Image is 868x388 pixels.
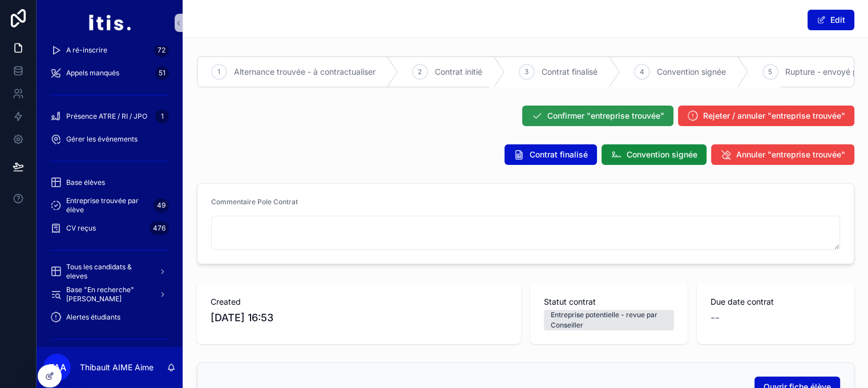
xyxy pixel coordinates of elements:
[66,178,105,187] span: Base élèves
[542,66,597,78] span: Contrat finalisé
[155,110,169,123] div: 1
[418,67,422,76] span: 2
[435,66,482,78] span: Contrat initié
[657,66,726,78] span: Convention signée
[551,310,667,330] div: Entreprise potentielle - revue par Conseiller
[710,296,841,308] span: Due date contrat
[544,296,674,308] span: Statut contrat
[66,46,107,55] span: A ré-inscrire
[88,14,131,32] img: App logo
[66,135,138,144] span: Gérer les évènements
[211,296,507,308] span: Created
[211,310,507,326] span: [DATE] 16:53
[43,307,176,328] a: Alertes étudiants
[736,149,845,160] span: Annuler "entreprise trouvée"
[154,199,169,212] div: 49
[678,106,854,126] button: Rejeter / annuler "entreprise trouvée"
[43,284,176,305] a: Base "En recherche" [PERSON_NAME]
[808,10,854,30] button: Edit
[640,67,644,76] span: 4
[711,144,854,165] button: Annuler "entreprise trouvée"
[627,149,697,160] span: Convention signée
[66,68,119,78] span: Appels manqués
[66,224,96,233] span: CV reçus
[43,261,176,282] a: Tous les candidats & eleves
[768,67,772,76] span: 5
[66,262,150,281] span: Tous les candidats & eleves
[66,196,149,215] span: Entreprise trouvée par élève
[703,110,845,122] span: Rejeter / annuler "entreprise trouvée"
[217,67,220,76] span: 1
[49,361,66,374] span: TAA
[43,129,176,149] a: Gérer les évènements
[37,46,183,347] div: scrollable content
[43,63,176,83] a: Appels manqués51
[43,172,176,193] a: Base élèves
[547,110,664,122] span: Confirmer "entreprise trouvée"
[211,197,298,206] span: Commentaire Pole Contrat
[710,310,720,326] span: --
[66,112,147,121] span: Présence ATRE / RI / JPO
[43,218,176,239] a: CV reçus476
[66,285,150,304] span: Base "En recherche" [PERSON_NAME]
[80,362,154,373] p: Thibault AIME Aime
[43,195,176,216] a: Entreprise trouvée par élève49
[522,106,673,126] button: Confirmer "entreprise trouvée"
[524,67,528,76] span: 3
[43,40,176,60] a: A ré-inscrire72
[154,43,169,57] div: 72
[155,66,169,80] div: 51
[43,106,176,127] a: Présence ATRE / RI / JPO1
[66,313,120,322] span: Alertes étudiants
[601,144,706,165] button: Convention signée
[504,144,597,165] button: Contrat finalisé
[530,149,588,160] span: Contrat finalisé
[234,66,376,78] span: Alternance trouvée - à contractualiser
[150,221,169,235] div: 476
